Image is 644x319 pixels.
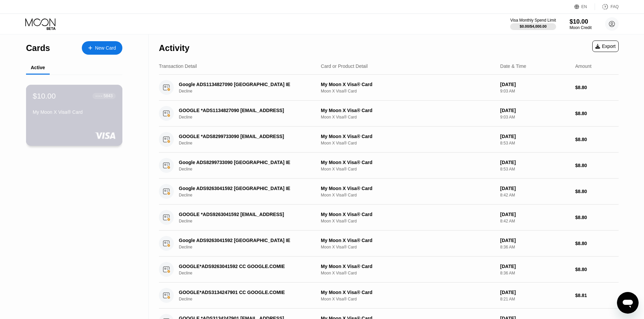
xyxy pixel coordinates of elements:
div: $8.80 [575,189,619,194]
div: Export [595,44,616,49]
div: Active [31,65,45,70]
div: Moon X Visa® Card [321,297,495,301]
div: GOOGLE *ADS8299733090 [EMAIL_ADDRESS] [179,134,310,139]
div: $8.80 [575,85,619,90]
div: Export [592,41,619,52]
div: Amount [575,63,591,69]
div: $8.80 [575,111,619,116]
div: Google ADS9263041592 [GEOGRAPHIC_DATA] IEDeclineMy Moon X Visa® CardMoon X Visa® Card[DATE]8:36 A... [159,231,619,257]
div: Moon X Visa® Card [321,219,495,223]
div: Activity [159,43,189,53]
div: Decline [179,219,320,223]
div: Moon X Visa® Card [321,89,495,94]
div: EN [574,3,595,10]
div: My Moon X Visa® Card [321,160,495,165]
div: 5843 [103,94,113,98]
div: My Moon X Visa® Card [321,82,495,87]
div: New Card [82,41,122,55]
div: Google ADS9263041592 [GEOGRAPHIC_DATA] IE [179,238,310,243]
div: [DATE] [500,290,570,295]
div: FAQ [595,3,619,10]
div: Decline [179,89,320,94]
div: GOOGLE *ADS1134827090 [EMAIL_ADDRESS]DeclineMy Moon X Visa® CardMoon X Visa® Card[DATE]9:03 AM$8.80 [159,101,619,127]
div: $8.80 [575,267,619,272]
div: GOOGLE *ADS9263041592 [EMAIL_ADDRESS]DeclineMy Moon X Visa® CardMoon X Visa® Card[DATE]8:42 AM$8.80 [159,205,619,231]
div: Date & Time [500,63,526,69]
div: Moon X Visa® Card [321,245,495,249]
div: 8:53 AM [500,167,570,171]
div: My Moon X Visa® Card [321,238,495,243]
div: Google ADS1134827090 [GEOGRAPHIC_DATA] IEDeclineMy Moon X Visa® CardMoon X Visa® Card[DATE]9:03 A... [159,75,619,101]
div: [DATE] [500,160,570,165]
div: Moon X Visa® Card [321,115,495,119]
div: 8:21 AM [500,297,570,301]
div: [DATE] [500,186,570,191]
div: 8:36 AM [500,245,570,249]
div: $8.80 [575,163,619,168]
div: GOOGLE*ADS3134247901 CC GOOGLE.COMIE [179,290,310,295]
div: Google ADS8299733090 [GEOGRAPHIC_DATA] IEDeclineMy Moon X Visa® CardMoon X Visa® Card[DATE]8:53 A... [159,153,619,179]
div: Decline [179,297,320,301]
div: Transaction Detail [159,63,197,69]
div: Card or Product Detail [321,63,368,69]
div: Moon X Visa® Card [321,141,495,145]
div: Google ADS1134827090 [GEOGRAPHIC_DATA] IE [179,82,310,87]
div: Visa Monthly Spend Limit$0.00/$4,000.00 [510,18,556,30]
iframe: Nút để khởi chạy cửa sổ nhắn tin [617,292,639,314]
div: $8.80 [575,137,619,142]
div: My Moon X Visa® Card [33,109,116,115]
div: [DATE] [500,212,570,217]
div: $0.00 / $4,000.00 [520,24,547,28]
div: 8:42 AM [500,219,570,223]
div: GOOGLE*ADS9263041592 CC GOOGLE.COMIEDeclineMy Moon X Visa® CardMoon X Visa® Card[DATE]8:36 AM$8.80 [159,257,619,283]
div: Moon X Visa® Card [321,271,495,275]
div: $10.00Moon Credit [570,18,592,30]
div: My Moon X Visa® Card [321,264,495,269]
div: Moon X Visa® Card [321,167,495,171]
div: ● ● ● ● [96,95,102,97]
div: Google ADS9263041592 [GEOGRAPHIC_DATA] IE [179,186,310,191]
div: Decline [179,115,320,119]
div: Google ADS9263041592 [GEOGRAPHIC_DATA] IEDeclineMy Moon X Visa® CardMoon X Visa® Card[DATE]8:42 A... [159,179,619,205]
div: Decline [179,193,320,197]
div: $10.00 [570,18,592,25]
div: EN [581,4,587,9]
div: $10.00● ● ● ●5843My Moon X Visa® Card [26,85,122,145]
div: Moon Credit [570,25,592,30]
div: Cards [26,43,50,53]
div: $10.00 [33,91,56,100]
div: GOOGLE*ADS3134247901 CC GOOGLE.COMIEDeclineMy Moon X Visa® CardMoon X Visa® Card[DATE]8:21 AM$8.81 [159,283,619,309]
div: Decline [179,271,320,275]
div: GOOGLE*ADS9263041592 CC GOOGLE.COMIE [179,264,310,269]
div: [DATE] [500,108,570,113]
div: $8.80 [575,241,619,246]
div: Decline [179,245,320,249]
div: $8.80 [575,215,619,220]
div: My Moon X Visa® Card [321,212,495,217]
div: FAQ [611,4,619,9]
div: 9:03 AM [500,115,570,119]
div: Decline [179,141,320,145]
div: GOOGLE *ADS8299733090 [EMAIL_ADDRESS]DeclineMy Moon X Visa® CardMoon X Visa® Card[DATE]8:53 AM$8.80 [159,127,619,153]
div: Moon X Visa® Card [321,193,495,197]
div: 8:36 AM [500,271,570,275]
div: 8:53 AM [500,141,570,145]
div: [DATE] [500,134,570,139]
div: GOOGLE *ADS1134827090 [EMAIL_ADDRESS] [179,108,310,113]
div: Google ADS8299733090 [GEOGRAPHIC_DATA] IE [179,160,310,165]
div: 9:03 AM [500,89,570,94]
div: My Moon X Visa® Card [321,134,495,139]
div: [DATE] [500,238,570,243]
div: 8:42 AM [500,193,570,197]
div: [DATE] [500,264,570,269]
div: My Moon X Visa® Card [321,108,495,113]
div: GOOGLE *ADS9263041592 [EMAIL_ADDRESS] [179,212,310,217]
div: $8.81 [575,293,619,298]
div: Visa Monthly Spend Limit [510,18,556,23]
div: Decline [179,167,320,171]
div: My Moon X Visa® Card [321,290,495,295]
div: [DATE] [500,82,570,87]
div: New Card [95,45,116,51]
div: My Moon X Visa® Card [321,186,495,191]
